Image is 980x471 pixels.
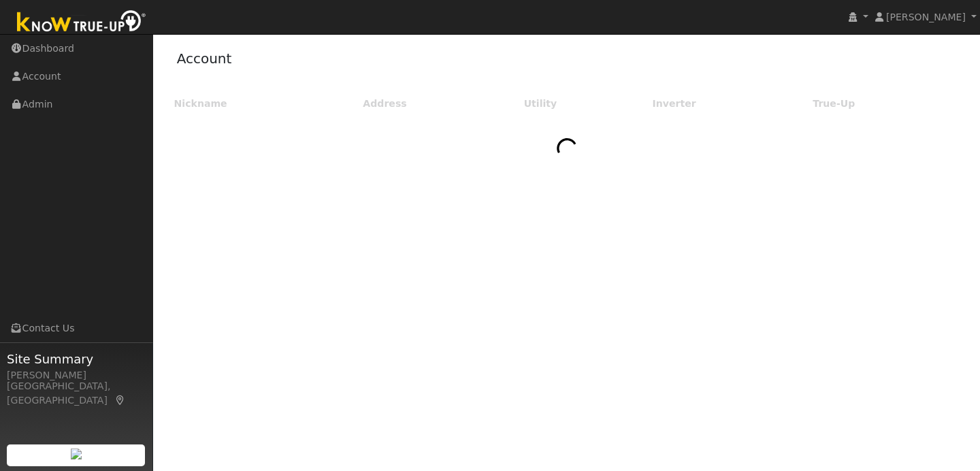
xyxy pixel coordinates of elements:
a: Account [177,50,232,67]
span: [PERSON_NAME] [886,12,966,22]
a: Map [114,395,127,406]
img: Know True-Up [10,7,153,38]
span: Site Summary [7,350,146,368]
div: [GEOGRAPHIC_DATA], [GEOGRAPHIC_DATA] [7,379,146,408]
div: [PERSON_NAME] [7,368,146,383]
img: retrieve [71,449,82,459]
